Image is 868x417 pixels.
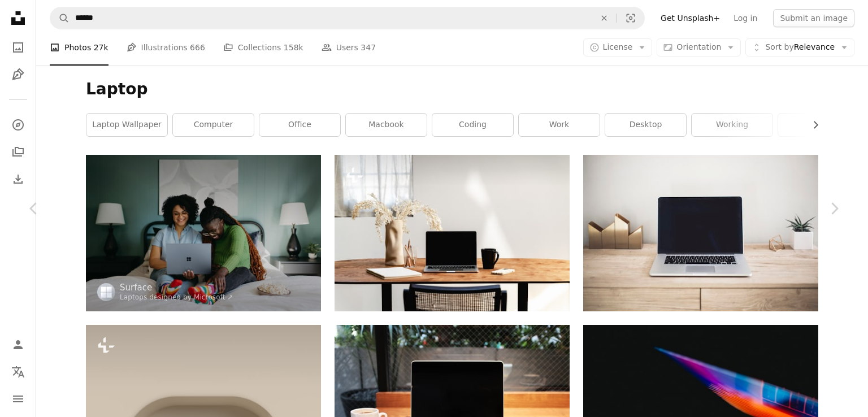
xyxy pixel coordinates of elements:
span: 347 [361,41,376,54]
span: Relevance [765,42,835,53]
a: Next [800,154,868,263]
button: Submit an image [773,9,854,27]
button: Search Unsplash [50,7,70,29]
button: scroll list to the right [805,114,818,136]
img: MacBook Pro on top of brown table [583,155,818,311]
a: a laptop computer sitting on top of a wooden table [335,228,570,238]
a: work [519,114,600,136]
a: Get Unsplash+ [654,9,727,27]
span: Sort by [765,42,793,51]
span: 666 [190,41,205,54]
a: Log in [727,9,764,27]
span: 158k [284,41,303,54]
span: License [603,42,633,51]
button: Language [7,360,29,383]
a: Collections [7,141,29,163]
a: macbook [346,114,427,136]
img: a laptop computer sitting on top of a wooden table [335,155,570,311]
a: Laptops designed by Microsoft ↗ [120,293,233,301]
a: laptop wallpaper [86,114,167,136]
a: Explore [7,114,29,136]
button: Sort byRelevance [745,38,854,57]
a: laptop computer beside coffee mug [335,393,570,403]
span: Orientation [676,42,721,51]
a: Photos [7,36,29,59]
button: Visual search [617,7,644,29]
img: Go to Surface's profile [97,283,115,301]
button: Orientation [657,38,741,57]
h1: Laptop [86,79,818,99]
a: desktop [605,114,686,136]
a: phone [778,114,859,136]
button: License [583,38,653,57]
a: office [259,114,340,136]
form: Find visuals sitewide [50,7,645,29]
a: computer [173,114,254,136]
a: Illustrations [7,63,29,86]
a: MacBook Pro on top of brown table [583,228,818,238]
a: working [692,114,772,136]
a: Collections 158k [223,29,303,66]
a: a woman sitting on a bed using a laptop [86,228,321,238]
img: a woman sitting on a bed using a laptop [86,155,321,311]
a: Log in / Sign up [7,333,29,356]
button: Menu [7,388,29,410]
a: Users 347 [322,29,376,66]
button: Clear [592,7,617,29]
a: coding [432,114,513,136]
a: Illustrations 666 [127,29,205,66]
a: Surface [120,282,233,293]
